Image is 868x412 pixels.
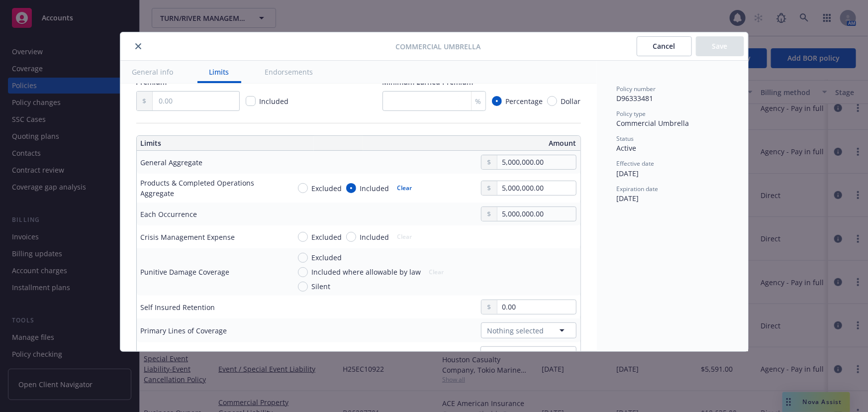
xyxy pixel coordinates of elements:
[497,181,576,195] input: 0.00
[260,97,289,106] span: Included
[617,143,637,153] span: Active
[360,232,389,242] span: Included
[363,136,580,151] th: Amount
[497,300,576,314] input: 0.00
[298,183,308,193] input: Excluded
[153,92,239,110] input: 0.00
[312,252,342,263] span: Excluded
[346,232,356,242] input: Included
[617,185,659,193] span: Expiration date
[312,267,421,277] span: Included where allowable by law
[487,325,544,336] span: Nothing selected
[617,159,655,168] span: Effective date
[617,118,689,128] span: Commercial Umbrella
[506,96,543,106] span: Percentage
[298,282,308,292] input: Silent
[197,61,241,83] button: Limits
[141,302,215,312] div: Self Insured Retention
[312,232,342,242] span: Excluded
[617,109,646,118] span: Policy type
[617,169,639,178] span: [DATE]
[141,209,197,219] div: Each Occurrence
[547,96,557,106] input: Dollar
[481,322,577,338] button: Nothing selected
[141,325,227,336] div: Primary Lines of Coverage
[141,178,282,199] div: Products & Completed Operations Aggregate
[141,232,235,242] div: Crisis Management Expense
[346,183,356,193] input: Included
[617,134,634,143] span: Status
[637,36,692,56] button: Cancel
[617,94,654,103] span: D96333481
[617,194,639,203] span: [DATE]
[137,136,314,151] th: Limits
[360,183,389,194] span: Included
[132,40,144,52] button: close
[391,181,418,195] button: Clear
[476,96,482,106] span: %
[253,61,325,83] button: Endorsements
[141,267,230,277] div: Punitive Damage Coverage
[497,155,576,169] input: 0.00
[298,267,308,277] input: Included where allowable by law
[561,96,581,106] span: Dollar
[312,183,342,194] span: Excluded
[492,96,502,106] input: Percentage
[141,157,203,168] div: General Aggregate
[298,232,308,242] input: Excluded
[120,61,186,83] button: General info
[298,253,308,263] input: Excluded
[617,85,656,93] span: Policy number
[312,281,331,292] span: Silent
[395,41,481,52] span: Commercial Umbrella
[497,207,576,221] input: 0.00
